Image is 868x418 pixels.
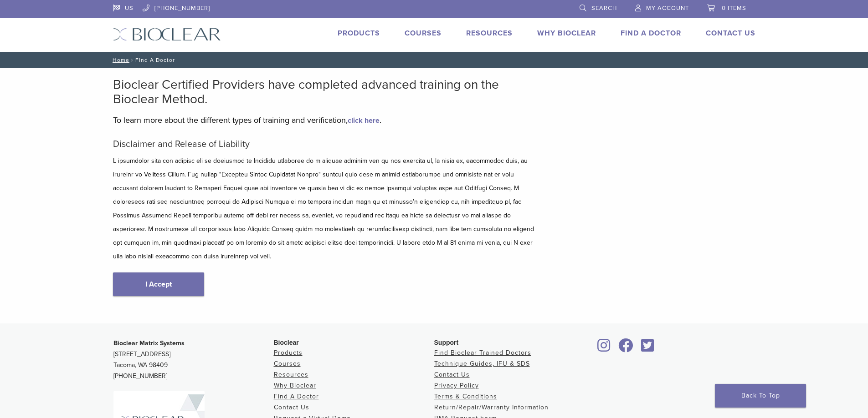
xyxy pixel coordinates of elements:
[466,29,513,38] a: Resources
[274,403,309,411] a: Contact Us
[113,339,185,347] strong: Bioclear Matrix Systems
[722,5,746,12] span: 0 items
[113,113,537,127] p: To learn more about the different types of training and verification, .
[113,272,204,296] a: I Accept
[274,393,319,400] a: Find A Doctor
[638,344,657,353] a: Bioclear
[113,139,537,150] h5: Disclaimer and Release of Liability
[274,382,316,389] a: Why Bioclear
[113,154,537,263] p: L ipsumdolor sita con adipisc eli se doeiusmod te Incididu utlaboree do m aliquae adminim ven qu ...
[646,5,689,12] span: My Account
[595,344,614,353] a: Bioclear
[274,339,299,346] span: Bioclear
[434,339,459,346] span: Support
[106,52,762,68] nav: Find A Doctor
[537,29,596,38] a: Why Bioclear
[110,57,129,63] a: Home
[434,382,479,389] a: Privacy Policy
[274,349,303,357] a: Products
[405,29,442,38] a: Courses
[434,349,531,357] a: Find Bioclear Trained Doctors
[621,29,681,38] a: Find A Doctor
[434,371,470,378] a: Contact Us
[274,371,308,378] a: Resources
[348,116,380,125] a: click here
[434,360,530,368] a: Technique Guides, IFU & SDS
[274,360,301,368] a: Courses
[113,77,537,106] h2: Bioclear Certified Providers have completed advanced training on the Bioclear Method.
[706,29,755,38] a: Contact Us
[113,28,221,41] img: Bioclear
[434,393,497,400] a: Terms & Conditions
[129,58,135,62] span: /
[338,29,380,38] a: Products
[616,344,637,353] a: Bioclear
[715,384,806,408] a: Back To Top
[113,338,274,382] p: [STREET_ADDRESS] Tacoma, WA 98409 [PHONE_NUMBER]
[591,5,617,12] span: Search
[434,403,549,411] a: Return/Repair/Warranty Information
